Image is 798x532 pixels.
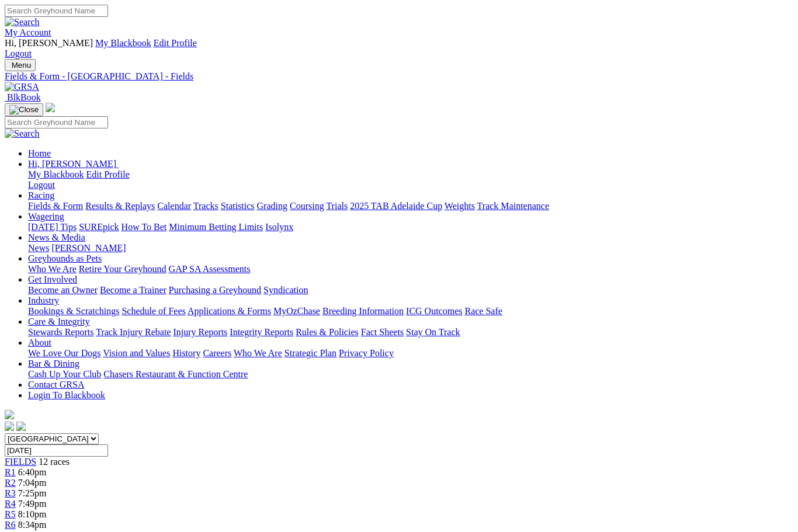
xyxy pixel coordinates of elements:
a: Who We Are [234,348,282,358]
span: 6:40pm [18,467,47,477]
a: MyOzChase [273,306,320,316]
input: Search [5,5,108,17]
span: Hi, [PERSON_NAME] [5,38,93,48]
a: Rules & Policies [296,327,359,337]
span: Menu [12,61,31,69]
div: About [28,348,793,359]
a: Home [28,148,51,158]
a: Applications & Forms [188,306,271,316]
a: Logout [28,180,55,190]
div: Greyhounds as Pets [28,264,793,274]
a: BlkBook [5,92,41,102]
div: Get Involved [28,285,793,295]
a: Syndication [263,285,308,295]
img: logo-grsa-white.png [5,410,14,419]
a: Injury Reports [173,327,227,337]
span: BlkBook [7,92,41,102]
a: Hi, [PERSON_NAME] [28,159,119,169]
a: Wagering [28,211,64,221]
a: Stay On Track [406,327,460,337]
div: Care & Integrity [28,327,793,338]
a: News [28,243,49,253]
a: R6 [5,520,16,530]
a: Coursing [290,201,324,211]
a: Weights [445,201,475,211]
a: FIELDS [5,457,36,467]
img: GRSA [5,82,39,92]
a: Logout [5,48,32,58]
span: 12 races [39,457,70,467]
a: Who We Are [28,264,77,274]
span: 7:25pm [18,488,47,498]
img: twitter.svg [16,422,26,431]
div: News & Media [28,243,793,253]
a: Get Involved [28,274,77,284]
div: Bar & Dining [28,369,793,380]
a: Calendar [157,201,191,211]
a: R1 [5,467,16,477]
input: Select date [5,444,108,457]
a: Fields & Form [28,201,83,211]
a: Grading [257,201,287,211]
a: How To Bet [122,222,167,232]
img: logo-grsa-white.png [46,103,55,112]
a: About [28,338,51,347]
a: Track Injury Rebate [96,327,171,337]
a: [DATE] Tips [28,222,77,232]
button: Toggle navigation [5,103,43,116]
div: Wagering [28,222,793,232]
a: Race Safe [464,306,502,316]
a: Bar & Dining [28,359,79,368]
a: My Account [5,27,51,37]
a: Stewards Reports [28,327,93,337]
a: SUREpick [79,222,119,232]
a: 2025 TAB Adelaide Cup [350,201,442,211]
a: Integrity Reports [230,327,293,337]
div: Fields & Form - [GEOGRAPHIC_DATA] - Fields [5,71,793,82]
a: Minimum Betting Limits [169,222,263,232]
span: Hi, [PERSON_NAME] [28,159,116,169]
input: Search [5,116,108,128]
a: ICG Outcomes [406,306,462,316]
a: Cash Up Your Club [28,369,101,379]
div: Hi, [PERSON_NAME] [28,169,793,190]
a: Care & Integrity [28,317,90,326]
a: Schedule of Fees [122,306,185,316]
span: 8:34pm [18,520,47,530]
a: History [172,348,200,358]
span: 7:49pm [18,499,47,509]
a: Track Maintenance [477,201,549,211]
a: Vision and Values [103,348,170,358]
a: Careers [203,348,231,358]
a: News & Media [28,232,85,242]
a: Purchasing a Greyhound [169,285,261,295]
img: Close [9,105,39,114]
a: Fact Sheets [361,327,404,337]
img: Search [5,128,40,139]
a: Statistics [221,201,255,211]
div: Racing [28,201,793,211]
a: R2 [5,478,16,488]
div: Industry [28,306,793,317]
a: Privacy Policy [339,348,394,358]
a: Breeding Information [322,306,404,316]
a: Results & Replays [85,201,155,211]
a: [PERSON_NAME] [51,243,126,253]
a: Become an Owner [28,285,98,295]
a: GAP SA Assessments [169,264,251,274]
a: We Love Our Dogs [28,348,100,358]
a: R4 [5,499,16,509]
a: Bookings & Scratchings [28,306,119,316]
div: My Account [5,38,793,59]
a: Isolynx [265,222,293,232]
button: Toggle navigation [5,59,36,71]
a: R5 [5,509,16,519]
img: facebook.svg [5,422,14,431]
a: Strategic Plan [284,348,336,358]
a: Industry [28,295,59,305]
a: Login To Blackbook [28,390,105,400]
a: R3 [5,488,16,498]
